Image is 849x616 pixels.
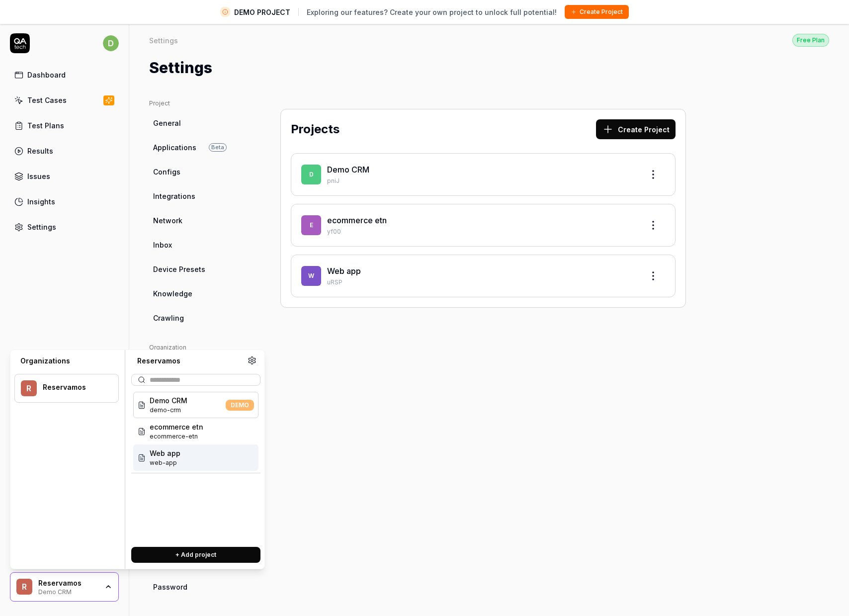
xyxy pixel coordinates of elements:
[150,458,180,467] span: Project ID: uRSP
[10,116,119,135] a: Test Plans
[153,264,205,274] span: Device Presets
[153,288,192,299] span: Knowledge
[792,34,829,47] div: Free Plan
[150,395,187,406] span: Demo CRM
[234,7,290,17] span: DEMO PROJECT
[150,422,203,432] span: ecommerce etn
[38,579,98,588] div: Reservamos
[149,284,245,303] a: Knowledge
[131,547,260,563] button: + Add project
[149,138,245,157] a: ApplicationsBeta
[327,165,369,175] a: Demo CRM
[153,582,187,592] span: Password
[327,215,387,225] a: ecommerce etn
[10,90,119,110] a: Test Cases
[14,374,119,403] button: RReservamos
[10,572,119,602] button: RReservamosDemo CRM
[131,390,260,539] div: Suggestions
[248,356,256,368] a: Organization settings
[27,171,50,181] div: Issues
[27,196,55,207] div: Insights
[10,141,119,161] a: Results
[149,187,245,205] a: Integrations
[21,380,37,396] span: R
[153,215,182,226] span: Network
[149,343,245,352] div: Organization
[10,217,119,237] a: Settings
[38,587,98,595] div: Demo CRM
[16,579,32,595] span: R
[291,120,340,138] h2: Projects
[43,383,105,392] div: Reservamos
[792,33,829,47] button: Free Plan
[10,192,119,211] a: Insights
[150,432,203,441] span: Project ID: yf00
[27,95,67,105] div: Test Cases
[301,165,321,184] span: D
[131,356,248,366] div: Reservamos
[149,35,178,45] div: Settings
[14,356,119,366] div: Organizations
[27,120,64,131] div: Test Plans
[153,118,181,128] span: General
[149,260,245,278] a: Device Presets
[596,119,676,139] button: Create Project
[27,222,56,232] div: Settings
[27,70,66,80] div: Dashboard
[10,167,119,186] a: Issues
[27,146,53,156] div: Results
[149,114,245,132] a: General
[327,278,635,287] p: uRSP
[153,313,184,323] span: Crawling
[307,7,557,17] span: Exploring our features? Create your own project to unlock full potential!
[327,266,361,276] a: Web app
[149,578,245,596] a: Password
[149,57,212,79] h1: Settings
[149,236,245,254] a: Inbox
[103,35,119,51] span: d
[150,406,187,415] span: Project ID: pniJ
[103,33,119,53] button: d
[301,266,321,286] span: W
[149,211,245,230] a: Network
[153,191,195,201] span: Integrations
[10,65,119,85] a: Dashboard
[153,167,180,177] span: Configs
[153,240,172,250] span: Inbox
[226,400,254,411] span: DEMO
[153,142,196,153] span: Applications
[327,176,635,185] p: pniJ
[209,143,227,152] span: Beta
[149,163,245,181] a: Configs
[150,448,180,458] span: Web app
[301,215,321,235] span: e
[565,5,629,19] button: Create Project
[149,309,245,327] a: Crawling
[149,99,245,108] div: Project
[327,227,635,236] p: yf00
